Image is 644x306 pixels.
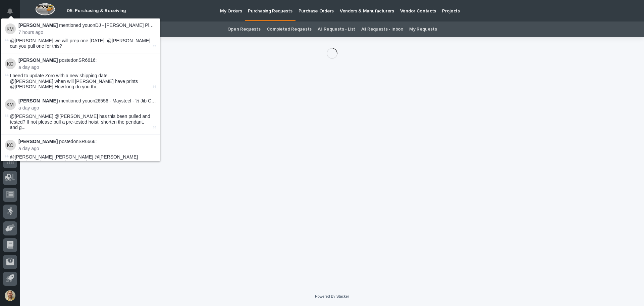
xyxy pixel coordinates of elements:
strong: [PERSON_NAME] [18,98,58,103]
span: @[PERSON_NAME] @[PERSON_NAME] has this been pulled and tested? If not please pull a pre-tested ho... [10,114,152,130]
div: Notifications [8,8,17,19]
img: Kyle Miller [5,24,16,34]
img: Ken Overmyer [5,140,16,150]
p: mentioned you on : [18,98,156,104]
p: posted on SR6616 : [18,57,156,63]
a: All Requests - List [318,21,355,37]
h2: 05. Purchasing & Receiving [67,8,126,14]
a: 26556 - Maysteel - ½ Jib Cranes -12' Span [95,98,184,103]
a: Completed Requests [267,21,312,37]
span: I need to update Zoro with a new shipping date. @[PERSON_NAME] when will [PERSON_NAME] have print... [10,73,152,90]
p: 7 hours ago [18,30,156,35]
span: @[PERSON_NAME] we will prep one [DATE]. @[PERSON_NAME] can you pull one for this? [10,38,151,49]
strong: [PERSON_NAME] [18,57,58,63]
a: All Requests - Inbox [361,21,403,37]
img: Workspace Logo [35,3,55,15]
a: My Requests [409,21,437,37]
strong: [PERSON_NAME] [18,139,58,144]
p: posted on SR6666 : [18,139,156,144]
img: Kyle Miller [5,99,16,110]
img: Ken Overmyer [5,58,16,69]
p: a day ago [18,146,156,151]
a: Open Requests [227,21,261,37]
button: users-avatar [3,289,17,303]
a: Powered By Stacker [315,294,349,298]
span: @[PERSON_NAME] [PERSON_NAME] @[PERSON_NAME] Please let me know once these are done. [10,154,138,165]
p: a day ago [18,105,156,111]
strong: [PERSON_NAME] [18,23,58,28]
p: a day ago [18,64,156,70]
button: Notifications [3,4,17,18]
p: mentioned you on DJ - [PERSON_NAME] Plant 7 - System F I-Drive Components : [18,23,156,28]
